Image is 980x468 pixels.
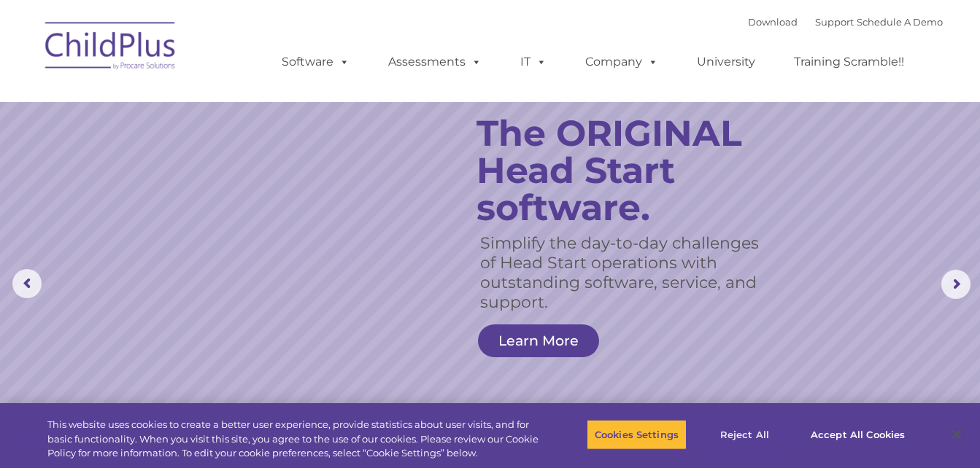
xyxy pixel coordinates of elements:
[779,47,919,77] a: Training Scramble!!
[571,47,673,77] a: Company
[941,418,973,451] button: Close
[203,96,247,107] span: Last name
[477,114,782,226] rs-layer: The ORIGINAL Head Start software.
[682,47,770,77] a: University
[506,47,561,77] a: IT
[748,16,943,28] font: |
[857,16,943,28] a: Schedule A Demo
[374,47,496,77] a: Assessments
[480,233,767,312] rs-layer: Simplify the day-to-day challenges of Head Start operations with outstanding software, service, a...
[203,156,265,167] span: Phone number
[478,324,599,357] a: Learn More
[815,16,854,28] a: Support
[47,418,539,461] div: This website uses cookies to create a better user experience, provide statistics about user visit...
[267,47,364,77] a: Software
[38,12,184,85] img: ChildPlus by Procare Solutions
[587,419,687,450] button: Cookies Settings
[699,419,790,450] button: Reject All
[803,419,913,450] button: Accept All Cookies
[748,16,798,28] a: Download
